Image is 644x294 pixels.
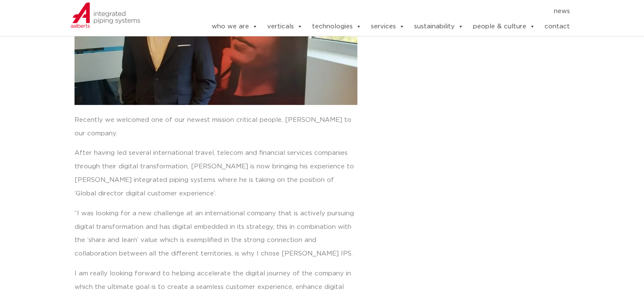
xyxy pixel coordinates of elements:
p: “I was looking for a new challenge at an international company that is actively pursuing digital ... [75,207,357,261]
nav: Menu [185,5,570,18]
p: Recently we welcomed one of our newest mission critical people, [PERSON_NAME] to our company. [75,113,357,140]
a: people & culture [473,18,535,35]
a: contact [544,18,569,35]
a: sustainability [414,18,463,35]
a: verticals [267,18,302,35]
a: technologies [312,18,361,35]
a: who we are [211,18,257,35]
a: news [553,5,569,18]
a: services [370,18,404,35]
p: After having led several international travel, telecom and financial services companies through t... [75,146,357,201]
